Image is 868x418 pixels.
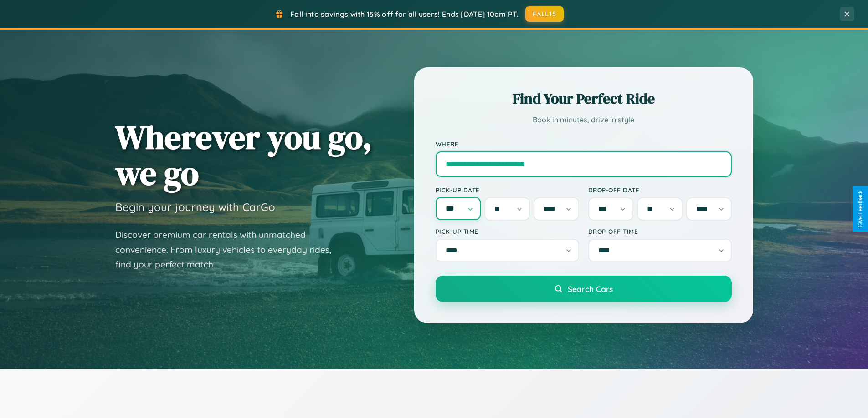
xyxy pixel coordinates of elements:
[436,227,579,235] label: Pick-up Time
[290,10,519,19] span: Fall into savings with 15% off for all users! Ends [DATE] 10am PT.
[115,227,343,272] p: Discover premium car rentals with unmatched convenience. From luxury vehicles to everyday rides, ...
[436,113,732,126] p: Book in minutes, drive in style
[588,186,732,194] label: Drop-off Date
[436,140,732,148] label: Where
[115,200,275,214] h3: Begin your journey with CarGo
[525,6,564,22] button: FALL15
[436,186,579,194] label: Pick-up Date
[857,191,863,227] div: Give Feedback
[588,227,732,235] label: Drop-off Time
[568,284,613,294] span: Search Cars
[115,119,372,191] h1: Wherever you go, we go
[436,276,732,302] button: Search Cars
[436,89,732,109] h2: Find Your Perfect Ride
